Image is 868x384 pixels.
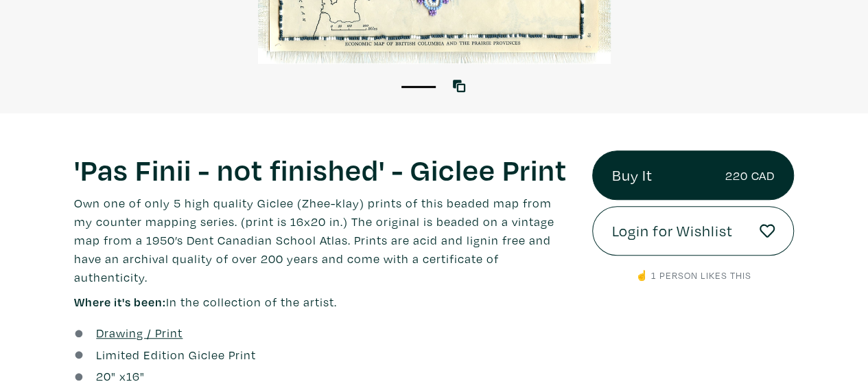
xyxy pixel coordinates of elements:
a: Login for Wishlist [592,206,794,256]
button: 1 of 1 [401,86,436,88]
p: ☝️ 1 person likes this [592,268,794,283]
small: 220 CAD [725,166,775,185]
span: 16 [126,368,140,384]
u: Drawing / Print [96,325,183,341]
a: Limited Edition Giclee Print [96,346,256,364]
span: Login for Wishlist [611,219,732,242]
h1: 'Pas Finii - not finished' - Giclee Print [74,150,572,188]
span: 20 [96,368,111,384]
span: Where it's been: [74,294,166,310]
a: Drawing / Print [96,324,183,342]
a: Buy It220 CAD [592,150,794,200]
p: Own one of only 5 high quality Giclee (Zhee-klay) prints of this beaded map from my counter mappi... [74,194,572,286]
p: In the collection of the artist. [74,293,572,311]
